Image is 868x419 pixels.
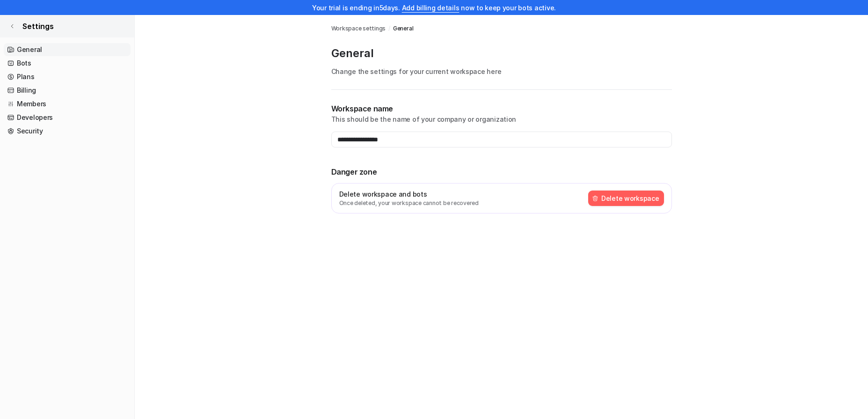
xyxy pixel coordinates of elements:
p: Workspace name [331,103,672,114]
button: Delete workspace [588,191,664,206]
a: Members [4,97,131,110]
a: Security [4,125,131,138]
p: Danger zone [331,166,672,177]
span: Settings [22,21,54,32]
p: General [331,46,672,61]
a: Plans [4,70,131,83]
p: Once deleted, your workspace cannot be recovered [339,199,479,207]
p: Change the settings for your current workspace here [331,66,672,76]
a: Billing [4,84,131,97]
p: This should be the name of your company or organization [331,114,672,124]
a: General [4,43,131,56]
a: Workspace settings [331,24,386,33]
p: Delete workspace and bots [339,189,479,199]
a: Developers [4,111,131,124]
a: General [393,24,413,33]
span: / [388,24,390,33]
a: Bots [4,57,131,70]
a: Add billing details [402,4,460,12]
